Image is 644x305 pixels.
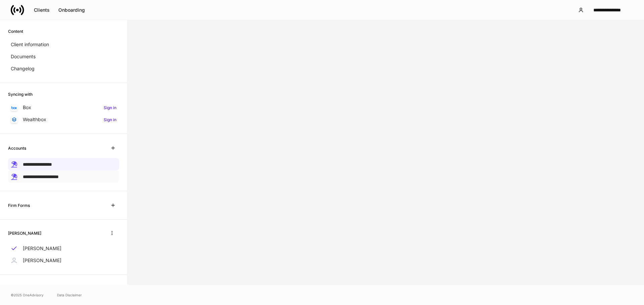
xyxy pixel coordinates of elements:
[8,254,119,266] a: [PERSON_NAME]
[8,63,119,75] a: Changelog
[8,145,26,151] h6: Accounts
[11,41,49,48] p: Client information
[54,5,89,15] button: Onboarding
[23,104,31,111] p: Box
[8,28,23,34] h6: Content
[23,116,46,123] p: Wealthbox
[8,91,33,97] h6: Syncing with
[11,65,35,72] p: Changelog
[23,257,61,264] p: [PERSON_NAME]
[11,106,17,109] img: oYqM9ojoZLfzCHUefNbBcWHcyDPbQKagtYciMC8pFl3iZXy3dU33Uwy+706y+0q2uJ1ghNQf2OIHrSh50tUd9HaB5oMc62p0G...
[30,5,54,15] button: Clients
[34,8,50,12] div: Clients
[57,292,82,298] a: Data Disclaimer
[8,51,119,63] a: Documents
[8,113,119,126] a: WealthboxSign in
[8,202,30,209] h6: Firm Forms
[23,245,61,252] p: [PERSON_NAME]
[11,292,44,298] span: © 2025 OneAdvisory
[104,104,116,111] h6: Sign in
[8,242,119,254] a: [PERSON_NAME]
[8,230,41,236] h6: [PERSON_NAME]
[11,53,36,60] p: Documents
[8,101,119,113] a: BoxSign in
[8,39,119,51] a: Client information
[58,8,85,12] div: Onboarding
[104,117,116,123] h6: Sign in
